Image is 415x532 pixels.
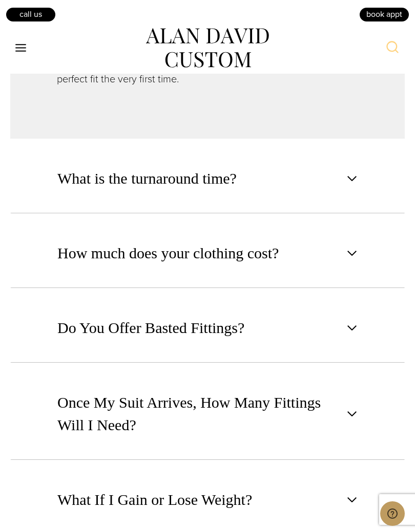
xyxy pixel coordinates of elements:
button: What is the turnaround time? [10,144,405,213]
a: book appt [359,7,410,22]
button: Once My Suit Arrives, How Many Fittings Will I Need? [10,368,405,460]
a: Call Us [5,7,56,22]
span: What If I Gain or Lose Weight? [57,489,252,511]
iframe: Opens a widget where you can chat to one of our agents [380,501,405,527]
img: alan david custom [146,28,269,68]
span: Once My Suit Arrives, How Many Fittings Will I Need? [57,391,341,436]
span: Do You Offer Basted Fittings? [57,317,244,339]
button: Open menu [10,39,32,57]
button: Do You Offer Basted Fittings? [10,293,405,363]
button: How much does your clothing cost? [10,218,405,288]
button: View Search Form [380,36,405,60]
span: How much does your clothing cost? [57,242,279,264]
span: What is the turnaround time? [57,167,237,190]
